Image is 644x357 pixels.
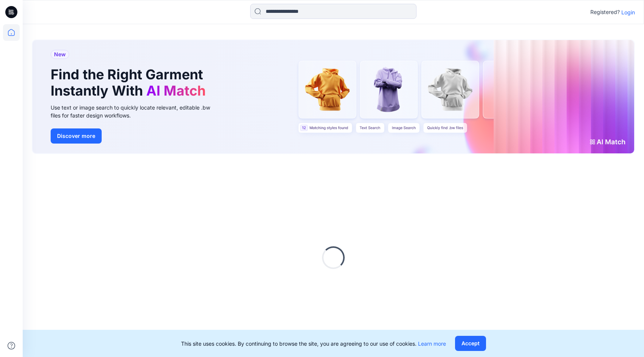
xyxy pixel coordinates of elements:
p: Registered? [590,8,620,17]
button: Discover more [51,128,102,144]
p: This site uses cookies. By continuing to browse the site, you are agreeing to our use of cookies. [181,340,446,348]
span: AI Match [146,82,206,99]
p: Login [621,8,635,16]
h1: Find the Right Garment Instantly With [51,66,209,99]
div: Use text or image search to quickly locate relevant, editable .bw files for faster design workflows. [51,104,221,119]
a: Learn more [418,340,446,347]
span: New [54,50,66,59]
button: Accept [455,336,486,351]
